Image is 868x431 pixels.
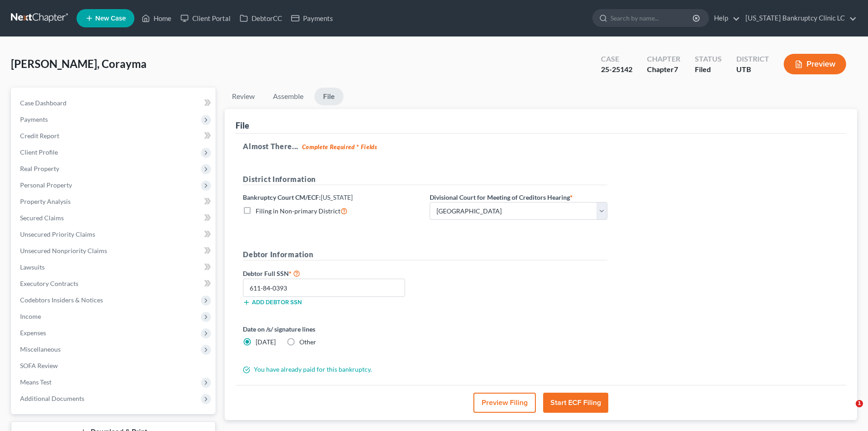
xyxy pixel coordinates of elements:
[856,400,863,407] span: 1
[20,99,67,107] span: Case Dashboard
[13,128,216,144] a: Credit Report
[238,365,612,374] div: You have already paid for this bankruptcy.
[20,329,46,337] span: Expenses
[736,64,769,75] div: UTB
[611,10,694,26] input: Search by name...
[647,64,680,75] div: Chapter
[695,54,722,64] div: Status
[20,247,107,254] span: Unsecured Nonpriority Claims
[256,338,276,346] span: [DATE]
[20,165,59,172] span: Real Property
[225,88,262,105] a: Review
[601,64,632,75] div: 25-25142
[20,345,61,353] span: Miscellaneous
[235,10,287,26] a: DebtorCC
[741,10,857,26] a: [US_STATE] Bankruptcy Clinic LC
[13,210,216,226] a: Secured Claims
[20,280,78,287] span: Executory Contracts
[243,324,421,334] label: Date on /s/ signature lines
[784,54,846,74] button: Preview
[736,54,769,64] div: District
[176,10,235,26] a: Client Portal
[13,259,216,275] a: Lawsuits
[13,275,216,292] a: Executory Contracts
[299,338,316,346] span: Other
[647,54,680,64] div: Chapter
[243,249,607,260] h5: Debtor Information
[243,174,607,185] h5: District Information
[20,214,64,222] span: Secured Claims
[13,358,216,374] a: SOFA Review
[20,362,58,369] span: SOFA Review
[256,207,340,215] span: Filing in Non-primary District
[302,143,377,151] strong: Complete Required * Fields
[137,10,176,26] a: Home
[13,243,216,259] a: Unsecured Nonpriority Claims
[236,120,249,131] div: File
[238,268,425,279] label: Debtor Full SSN
[243,141,839,152] h5: Almost There...
[13,95,216,111] a: Case Dashboard
[709,10,740,26] a: Help
[543,393,608,413] button: Start ECF Filing
[20,395,84,402] span: Additional Documents
[674,65,678,73] span: 7
[473,393,536,413] button: Preview Filing
[20,132,59,140] span: Credit Report
[20,197,71,205] span: Property Analysis
[287,10,338,26] a: Payments
[20,148,58,156] span: Client Profile
[243,192,353,202] label: Bankruptcy Court CM/ECF:
[430,192,573,202] label: Divisional Court for Meeting of Creditors Hearing
[314,88,344,105] a: File
[266,88,311,105] a: Assemble
[695,64,722,75] div: Filed
[11,57,147,70] span: [PERSON_NAME], Corayma
[95,15,126,22] span: New Case
[20,296,103,304] span: Codebtors Insiders & Notices
[837,400,859,422] iframe: Intercom live chat
[243,299,302,306] button: Add debtor SSN
[20,230,95,238] span: Unsecured Priority Claims
[20,181,72,189] span: Personal Property
[321,193,353,201] span: [US_STATE]
[13,193,216,210] a: Property Analysis
[243,279,405,297] input: XXX-XX-XXXX
[20,115,48,123] span: Payments
[20,312,41,320] span: Income
[20,263,45,271] span: Lawsuits
[13,226,216,243] a: Unsecured Priority Claims
[20,378,51,386] span: Means Test
[601,54,632,64] div: Case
